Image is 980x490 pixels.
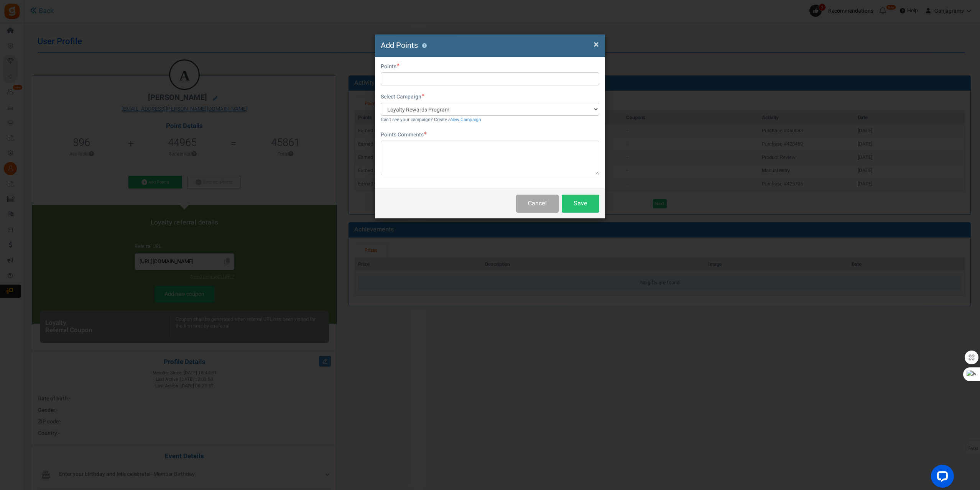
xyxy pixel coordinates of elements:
[381,131,427,139] label: Points Comments
[381,116,481,123] small: Can't see your campaign? Create a
[422,43,427,48] button: ?
[381,40,418,51] span: Add Points
[562,195,599,213] button: Save
[594,37,599,52] span: ×
[381,93,424,101] label: Select Campaign
[381,63,400,70] label: Points
[451,116,481,123] a: New Campaign
[516,195,559,213] button: Cancel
